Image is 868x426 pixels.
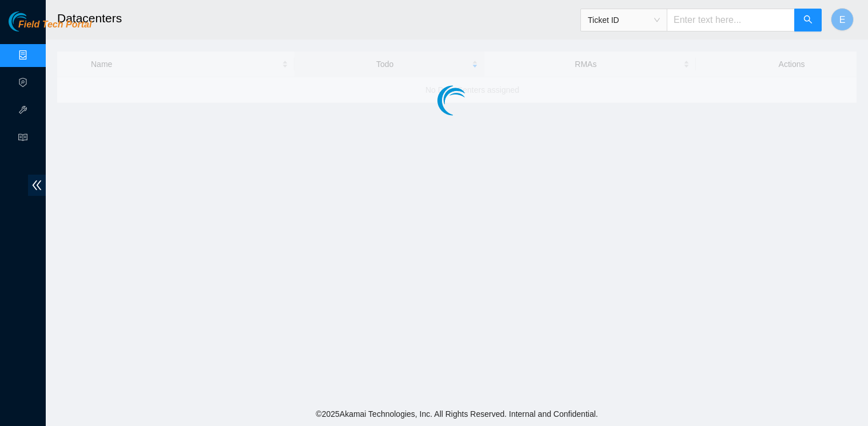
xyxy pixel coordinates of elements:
[803,15,813,26] span: search
[831,8,854,31] button: E
[794,9,822,31] button: search
[9,11,58,31] img: Akamai Technologies
[18,128,27,151] span: read
[839,13,846,27] span: E
[46,402,868,426] footer: © 2025 Akamai Technologies, Inc. All Rights Reserved. Internal and Confidential.
[588,11,660,29] span: Ticket ID
[9,21,91,35] a: Akamai TechnologiesField Tech Portal
[28,175,46,196] span: double-left
[18,19,91,30] span: Field Tech Portal
[667,9,795,31] input: Enter text here...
